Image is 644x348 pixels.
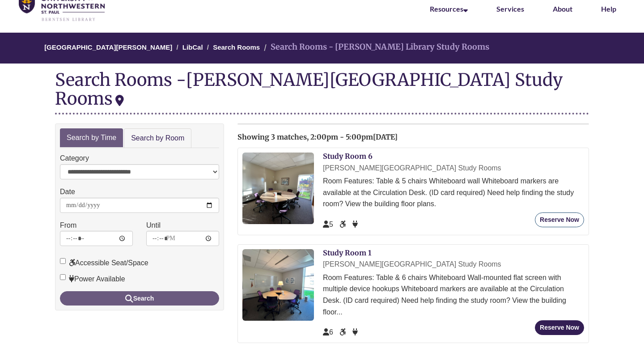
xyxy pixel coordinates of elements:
[182,43,203,51] a: LibCal
[601,4,616,13] a: Help
[146,220,161,231] label: Until
[124,128,191,149] a: Search by Room
[55,33,589,64] nav: Breadcrumb
[60,274,66,280] input: Power Available
[237,133,589,141] h2: Showing 3 matches
[60,258,66,264] input: Accessible Seat/Space
[323,162,584,174] div: [PERSON_NAME][GEOGRAPHIC_DATA] Study Rooms
[535,212,584,227] button: Reserve Now
[496,4,524,13] a: Services
[339,221,347,228] span: Accessible Seat/Space
[55,70,589,114] div: Search Rooms -
[60,128,123,148] a: Search by Time
[60,220,76,231] label: From
[323,248,371,257] a: Study Room 1
[553,4,572,13] a: About
[60,153,89,164] label: Category
[242,153,314,224] img: Study Room 6
[352,328,358,336] span: Power Available
[60,273,125,285] label: Power Available
[323,328,333,336] span: The capacity of this space
[242,249,314,321] img: Study Room 1
[535,320,584,335] button: Reserve Now
[323,152,373,161] a: Study Room 6
[307,132,398,141] span: , 2:00pm - 5:00pm[DATE]
[352,221,358,228] span: Power Available
[323,272,584,318] div: Room Features: Table & 6 chairs Whiteboard Wall-mounted flat screen with multiple device hookups ...
[339,328,347,336] span: Accessible Seat/Space
[323,221,333,228] span: The capacity of this space
[430,4,468,13] a: Resources
[323,259,584,270] div: [PERSON_NAME][GEOGRAPHIC_DATA] Study Rooms
[55,69,563,109] div: [PERSON_NAME][GEOGRAPHIC_DATA] Study Rooms
[60,186,75,198] label: Date
[60,291,219,306] button: Search
[213,43,260,51] a: Search Rooms
[60,257,148,269] label: Accessible Seat/Space
[44,43,172,51] a: [GEOGRAPHIC_DATA][PERSON_NAME]
[262,41,489,54] li: Search Rooms - [PERSON_NAME] Library Study Rooms
[323,175,584,210] div: Room Features: Table & 5 chairs Whiteboard wall Whiteboard markers are available at the Circulati...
